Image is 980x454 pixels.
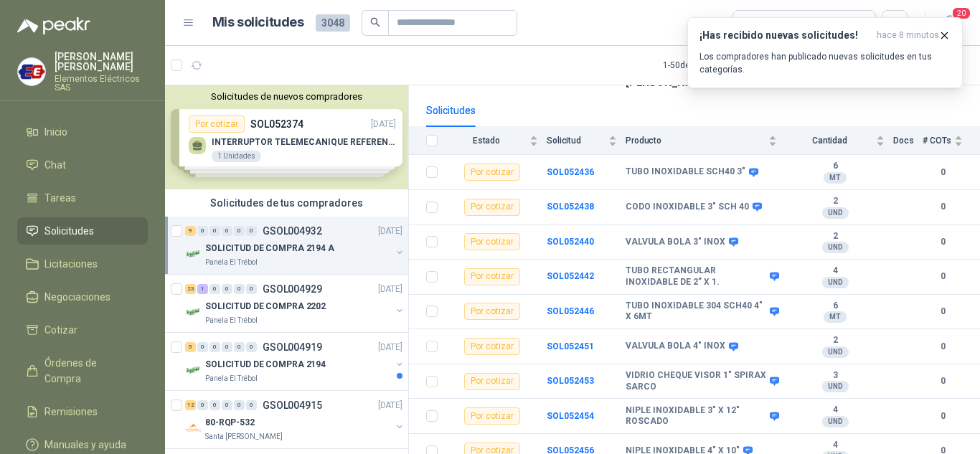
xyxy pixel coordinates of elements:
[17,151,148,179] a: Chat
[923,235,963,249] b: 0
[786,335,885,346] b: 2
[786,265,885,277] b: 4
[185,397,405,443] a: 12 0 0 0 0 0 GSOL004915[DATE] Company Logo80-RQP-532Santa [PERSON_NAME]
[17,316,148,344] a: Cotizar
[547,202,594,212] b: SOL052438
[446,127,547,155] th: Estado
[263,284,322,294] p: GSOL004929
[626,301,766,323] b: TUBO INOXIDABLE 304 SCH40 4" X 6MT
[185,280,405,326] a: 23 1 0 0 0 0 GSOL004929[DATE] Company LogoSOLICITUD DE COMPRA 2202Panela El Trébol
[464,373,520,390] div: Por cotizar
[822,346,849,358] div: UND
[822,381,849,392] div: UND
[234,342,245,352] div: 0
[464,303,520,320] div: Por cotizar
[547,237,594,247] a: SOL052440
[923,127,980,155] th: # COTs
[464,199,520,216] div: Por cotizar
[626,370,766,392] b: VIDRIO CHEQUE VISOR 1" SPIRAX SARCO
[464,164,520,181] div: Por cotizar
[547,411,594,421] a: SOL052454
[923,305,963,318] b: 0
[923,410,963,423] b: 0
[17,17,90,34] img: Logo peakr
[263,400,322,410] p: GSOL004915
[937,10,963,36] button: 20
[209,342,220,352] div: 0
[209,400,220,410] div: 0
[426,103,476,118] div: Solicitudes
[687,17,963,88] button: ¡Has recibido nuevas solicitudes!hace 8 minutos Los compradores han publicado nuevas solicitudes ...
[822,242,849,253] div: UND
[547,341,594,351] a: SOL052451
[222,342,232,352] div: 0
[44,124,67,140] span: Inicio
[877,29,939,42] span: hace 8 minutos
[44,157,66,173] span: Chat
[547,127,626,155] th: Solicitud
[197,226,208,236] div: 0
[626,341,725,352] b: VALVULA BOLA 4" INOX
[185,361,202,379] img: Company Logo
[246,400,257,410] div: 0
[626,405,766,427] b: NIPLE INOXIDABLE 3" X 12" ROSCADO
[205,416,255,430] p: 80-RQP-532
[626,265,766,288] b: TUBO RECTANGULAR INOXIDABLE DE 2” X 1.
[165,85,408,189] div: Solicitudes de nuevos compradoresPor cotizarSOL052374[DATE] INTERRUPTOR TELEMECANIQUE REFERENCIA....
[18,58,45,85] img: Company Logo
[547,306,594,316] a: SOL052446
[699,29,871,42] h3: ¡Has recibido nuevas solicitudes!
[185,222,405,268] a: 9 0 0 0 0 0 GSOL004932[DATE] Company LogoSOLICITUD DE COMPRA 2194 APanela El Trébol
[17,217,148,245] a: Solicitudes
[822,207,849,219] div: UND
[205,373,258,384] p: Panela El Trébol
[185,303,202,321] img: Company Logo
[464,338,520,355] div: Por cotizar
[205,242,334,255] p: SOLICITUD DE COMPRA 2194 A
[17,283,148,311] a: Negociaciones
[378,399,402,412] p: [DATE]
[370,17,380,27] span: search
[923,166,963,179] b: 0
[209,226,220,236] div: 0
[663,54,751,77] div: 1 - 50 de 801
[263,342,322,352] p: GSOL004919
[185,284,196,294] div: 23
[197,400,208,410] div: 0
[626,166,745,178] b: TUBO INOXIDABLE SCH40 3"
[234,284,245,294] div: 0
[44,404,98,420] span: Remisiones
[893,127,923,155] th: Docs
[209,284,220,294] div: 0
[626,237,725,248] b: VALVULA BOLA 3" INOX
[185,226,196,236] div: 9
[316,14,350,32] span: 3048
[246,342,257,352] div: 0
[185,420,202,437] img: Company Logo
[44,437,126,453] span: Manuales y ayuda
[547,376,594,386] b: SOL052453
[464,407,520,425] div: Por cotizar
[205,431,283,443] p: Santa [PERSON_NAME]
[197,284,208,294] div: 1
[205,358,326,372] p: SOLICITUD DE COMPRA 2194
[185,339,405,384] a: 5 0 0 0 0 0 GSOL004919[DATE] Company LogoSOLICITUD DE COMPRA 2194Panela El Trébol
[626,127,786,155] th: Producto
[44,322,77,338] span: Cotizar
[165,189,408,217] div: Solicitudes de tus compradores
[824,311,847,323] div: MT
[547,167,594,177] a: SOL052436
[222,226,232,236] div: 0
[923,136,951,146] span: # COTs
[464,268,520,285] div: Por cotizar
[205,257,258,268] p: Panela El Trébol
[446,136,527,146] span: Estado
[786,440,885,451] b: 4
[822,416,849,427] div: UND
[185,400,196,410] div: 12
